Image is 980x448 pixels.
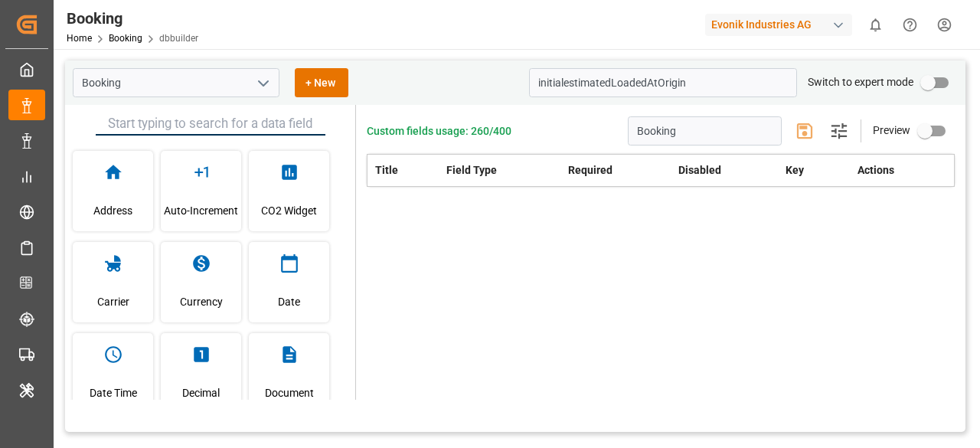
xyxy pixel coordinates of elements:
[96,113,325,136] input: Start typing to search for a data field
[265,372,314,414] span: Document
[97,281,129,322] span: Carrier
[778,155,840,186] th: Key
[560,155,671,187] th: Required
[858,8,893,42] button: show 0 new notifications
[705,14,852,36] div: Evonik Industries AG
[367,155,439,187] th: Title
[529,68,797,97] input: Search for key/title
[295,68,348,97] button: + New
[671,155,778,187] th: Disabled
[808,76,913,88] span: Switch to expert mode
[367,123,511,139] span: Custom fields usage: 260/400
[705,10,858,39] button: Evonik Industries AG
[278,281,300,322] span: Date
[90,372,137,414] span: Date Time
[67,33,92,44] a: Home
[93,190,132,231] span: Address
[251,71,274,95] button: open menu
[182,372,220,414] span: Decimal
[109,33,142,44] a: Booking
[893,8,927,42] button: Help Center
[164,190,238,231] span: Auto-Increment
[180,281,223,322] span: Currency
[628,116,782,146] input: Enter schema title
[261,190,317,231] span: CO2 Widget
[873,124,910,136] span: Preview
[73,68,279,97] input: Type to search/select
[67,7,198,30] div: Booking
[841,155,955,187] th: Actions
[439,155,560,187] th: Field Type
